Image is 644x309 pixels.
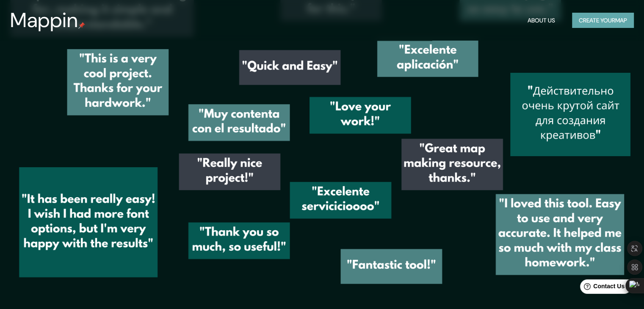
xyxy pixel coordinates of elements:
[524,13,558,28] button: About Us
[78,22,85,29] img: mappin-pin
[569,276,635,300] iframe: Help widget launcher
[572,13,634,28] button: Create yourmap
[10,8,78,32] h3: Mappin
